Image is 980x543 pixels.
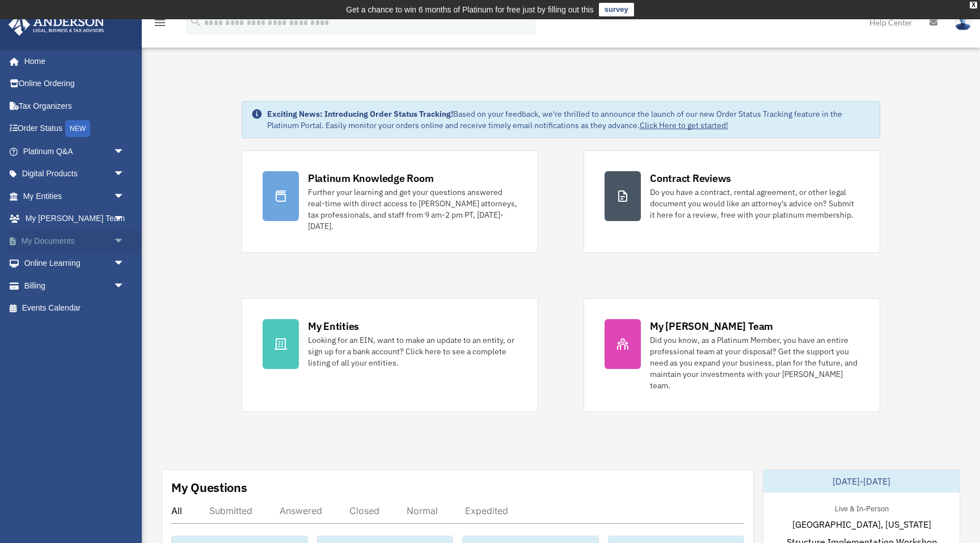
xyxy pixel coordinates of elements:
[171,479,247,496] div: My Questions
[650,186,859,220] div: Do you have a contract, rental agreement, or other legal document you would like an attorney's ad...
[65,120,90,137] div: NEW
[970,2,977,9] div: close
[308,186,517,232] div: Further your learning and get your questions answered real-time with direct access to [PERSON_NAM...
[209,505,252,516] div: Submitted
[113,252,136,275] span: arrow_drop_down
[465,505,508,516] div: Expedited
[407,505,438,516] div: Normal
[8,252,142,275] a: Online Learningarrow_drop_down
[584,298,880,412] a: My [PERSON_NAME] Team Did you know, as a Platinum Member, you have an entire professional team at...
[153,16,167,29] i: menu
[8,207,142,230] a: My [PERSON_NAME] Teamarrow_drop_down
[8,297,142,320] a: Events Calendar
[8,95,142,117] a: Tax Organizers
[113,185,136,208] span: arrow_drop_down
[113,230,136,253] span: arrow_drop_down
[267,108,871,131] div: Based on your feedback, we're thrilled to announce the launch of our new Order Status Tracking fe...
[189,15,202,28] i: search
[584,150,880,253] a: Contract Reviews Do you have a contract, rental agreement, or other legal document you would like...
[763,470,960,493] div: [DATE]-[DATE]
[954,14,971,31] img: User Pic
[8,274,142,297] a: Billingarrow_drop_down
[8,73,142,95] a: Online Ordering
[5,14,108,36] img: Anderson Advisors Platinum Portal
[242,298,538,412] a: My Entities Looking for an EIN, want to make an update to an entity, or sign up for a bank accoun...
[349,505,379,516] div: Closed
[113,207,136,231] span: arrow_drop_down
[280,505,322,516] div: Answered
[640,120,728,130] a: Click Here to get started!
[650,171,731,185] div: Contract Reviews
[113,274,136,298] span: arrow_drop_down
[599,3,634,16] a: survey
[650,334,859,391] div: Did you know, as a Platinum Member, you have an entire professional team at your disposal? Get th...
[8,185,142,207] a: My Entitiesarrow_drop_down
[8,140,142,163] a: Platinum Q&Aarrow_drop_down
[8,117,142,141] a: Order StatusNEW
[308,334,517,368] div: Looking for an EIN, want to make an update to an entity, or sign up for a bank account? Click her...
[153,20,167,29] a: menu
[8,50,136,73] a: Home
[650,319,773,333] div: My [PERSON_NAME] Team
[308,319,359,333] div: My Entities
[113,163,136,186] span: arrow_drop_down
[792,517,931,531] span: [GEOGRAPHIC_DATA], [US_STATE]
[242,150,538,253] a: Platinum Knowledge Room Further your learning and get your questions answered real-time with dire...
[267,109,453,119] strong: Exciting News: Introducing Order Status Tracking!
[308,171,434,185] div: Platinum Knowledge Room
[826,502,898,514] div: Live & In-Person
[8,163,142,185] a: Digital Productsarrow_drop_down
[113,140,136,163] span: arrow_drop_down
[8,230,142,252] a: My Documentsarrow_drop_down
[346,3,594,16] div: Get a chance to win 6 months of Platinum for free just by filling out this
[171,505,182,516] div: All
